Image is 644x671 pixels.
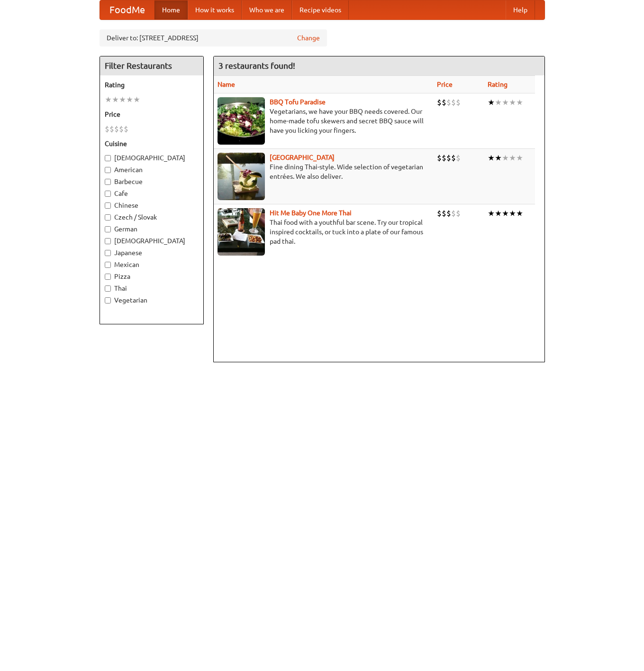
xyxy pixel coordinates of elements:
[105,226,111,232] input: German
[488,81,508,88] a: Rating
[105,165,199,175] label: American
[133,94,140,105] li: ★
[218,61,295,70] ng-pluralize: 3 restaurants found!
[105,236,199,246] label: [DEMOGRAPHIC_DATA]
[105,212,199,222] label: Czech / Slovak
[105,110,199,119] h5: Price
[292,0,349,19] a: Recipe videos
[218,107,430,135] p: Vegetarians, we have your BBQ needs covered. Our home-made tofu skewers and secret BBQ sauce will...
[242,0,292,19] a: Who we are
[509,153,516,163] li: ★
[119,124,124,134] li: $
[456,97,461,108] li: $
[446,153,451,163] li: $
[100,29,327,46] div: Deliver to: [STREET_ADDRESS]
[506,0,535,19] a: Help
[124,124,128,134] li: $
[109,124,114,134] li: $
[105,285,111,292] input: Thai
[126,94,133,105] li: ★
[495,153,502,163] li: ★
[105,153,199,163] label: [DEMOGRAPHIC_DATA]
[516,153,523,163] li: ★
[442,208,446,219] li: $
[105,272,199,281] label: Pizza
[105,167,111,173] input: American
[270,154,335,161] a: [GEOGRAPHIC_DATA]
[112,94,119,105] li: ★
[502,153,509,163] li: ★
[516,208,523,219] li: ★
[188,0,242,19] a: How it works
[105,297,111,303] input: Vegetarian
[218,218,430,246] p: Thai food with a youthful bar scene. Try our tropical inspired cocktails, or tuck into a plate of...
[105,238,111,244] input: [DEMOGRAPHIC_DATA]
[218,153,265,200] img: satay.jpg
[488,97,495,108] li: ★
[442,153,446,163] li: $
[105,179,111,185] input: Barbecue
[442,97,446,108] li: $
[218,162,430,181] p: Fine dining Thai-style. Wide selection of vegetarian entrées. We also deliver.
[105,248,199,257] label: Japanese
[105,260,199,269] label: Mexican
[451,153,456,163] li: $
[105,274,111,280] input: Pizza
[446,97,451,108] li: $
[270,98,326,106] a: BBQ Tofu Paradise
[270,209,352,217] a: Hit Me Baby One More Thai
[105,250,111,256] input: Japanese
[495,97,502,108] li: ★
[119,94,126,105] li: ★
[451,97,456,108] li: $
[105,80,199,90] h5: Rating
[100,56,203,75] h4: Filter Restaurants
[105,124,109,134] li: $
[105,202,111,209] input: Chinese
[509,208,516,219] li: ★
[218,97,265,145] img: tofuparadise.jpg
[105,214,111,221] input: Czech / Slovak
[218,208,265,256] img: babythai.jpg
[516,97,523,108] li: ★
[437,97,442,108] li: $
[502,208,509,219] li: ★
[218,81,235,88] a: Name
[437,208,442,219] li: $
[154,0,188,19] a: Home
[446,208,451,219] li: $
[437,153,442,163] li: $
[105,201,199,210] label: Chinese
[105,191,111,197] input: Cafe
[100,0,154,19] a: FoodMe
[488,153,495,163] li: ★
[105,177,199,186] label: Barbecue
[488,208,495,219] li: ★
[437,81,453,88] a: Price
[105,262,111,268] input: Mexican
[297,33,320,43] a: Change
[114,124,119,134] li: $
[105,189,199,198] label: Cafe
[105,155,111,161] input: [DEMOGRAPHIC_DATA]
[451,208,456,219] li: $
[105,224,199,234] label: German
[105,94,112,105] li: ★
[456,153,461,163] li: $
[105,295,199,305] label: Vegetarian
[456,208,461,219] li: $
[105,139,199,148] h5: Cuisine
[502,97,509,108] li: ★
[105,284,199,293] label: Thai
[495,208,502,219] li: ★
[509,97,516,108] li: ★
